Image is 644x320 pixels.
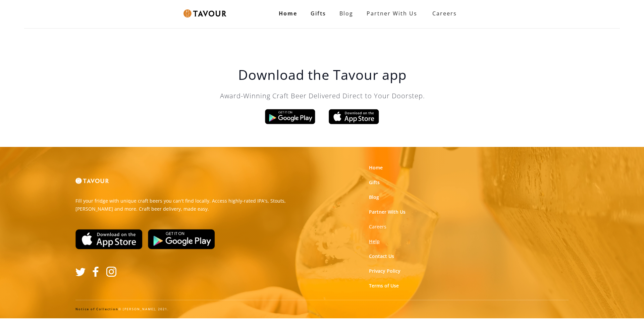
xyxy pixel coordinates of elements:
[432,7,457,20] strong: Careers
[424,4,462,23] a: Careers
[188,67,457,83] h1: Download the Tavour app
[272,7,304,20] a: Home
[369,223,386,230] a: Careers
[369,179,380,186] a: Gifts
[369,282,399,289] a: Terms of Use
[369,223,386,230] strong: Careers
[333,7,360,20] a: Blog
[369,268,400,274] a: Privacy Policy
[188,91,457,101] p: Award-Winning Craft Beer Delivered Direct to Your Doorstep.
[360,7,424,20] a: partner with us
[369,194,379,201] a: Blog
[304,7,333,20] a: Gifts
[369,238,380,245] a: Help
[369,253,394,260] a: Contact Us
[75,197,317,213] p: Fill your fridge with unique craft beers you can't find locally. Access highly-rated IPA's, Stout...
[75,307,569,312] div: © [PERSON_NAME], 2021.
[75,307,118,311] a: Notice of Collection
[279,10,297,17] strong: Home
[369,209,406,215] a: Partner With Us
[369,164,383,171] a: Home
